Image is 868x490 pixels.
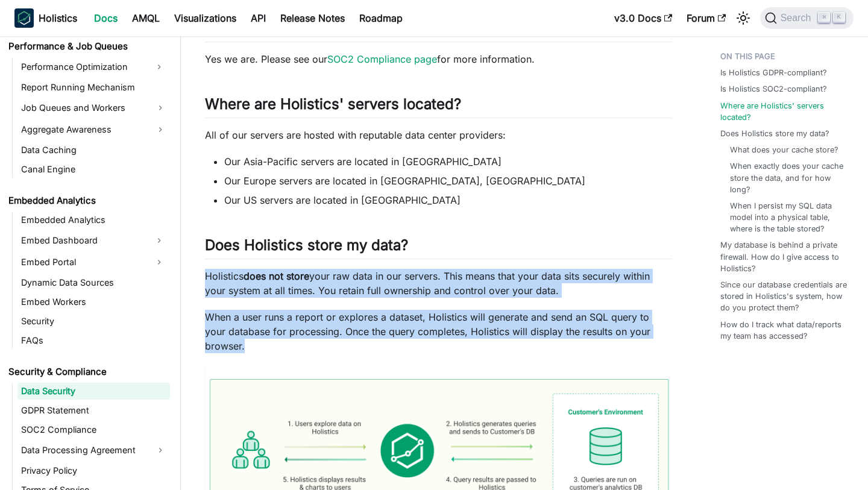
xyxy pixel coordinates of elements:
[205,52,672,66] p: Yes we are. Please see our for more information.
[273,8,352,28] a: Release Notes
[17,274,170,291] a: Dynamic Data Sources
[17,161,170,178] a: Canal Engine
[5,38,170,55] a: Performance & Job Queues
[720,319,849,342] a: How do I track what data/reports my team has accessed?
[87,8,125,28] a: Docs
[14,8,34,28] img: Holistics
[720,67,827,78] a: Is Holistics GDPR-compliant?
[205,236,672,259] h2: Does Holistics store my data?
[17,57,148,77] a: Performance Optimization
[720,100,849,123] a: Where are Holistics' servers located?
[17,441,170,460] a: Data Processing Agreement
[730,200,844,235] a: When I persist my SQL data model into a physical table, where is the table stored?
[148,253,170,272] button: Expand sidebar category 'Embed Portal'
[17,421,170,438] a: SOC2 Compliance
[17,294,170,310] a: Embed Workers
[286,270,309,282] strong: store
[720,239,849,274] a: My database is behind a private firewall. How do I give access to Holistics?
[833,12,845,23] kbd: K
[760,7,854,29] button: Search (Command+K)
[607,8,679,28] a: v3.0 Docs
[205,128,672,142] p: All of our servers are hosted with reputable data center providers:
[720,83,827,95] a: Is Holistics SOC2-compliant?
[148,57,170,77] button: Expand sidebar category 'Performance Optimization'
[17,253,148,272] a: Embed Portal
[777,13,819,24] span: Search
[148,231,170,250] button: Expand sidebar category 'Embed Dashboard'
[39,11,77,25] b: Holistics
[17,332,170,349] a: FAQs
[5,363,170,380] a: Security & Compliance
[17,212,170,228] a: Embedded Analytics
[205,269,672,298] p: Holistics your raw data in our servers. This means that your data sits securely within your syste...
[327,53,437,65] a: SOC2 Compliance page
[14,8,77,28] a: HolisticsHolistics
[730,160,844,195] a: When exactly does your cache store the data, and for how long?
[224,174,672,188] li: Our Europe servers are located in [GEOGRAPHIC_DATA], [GEOGRAPHIC_DATA]
[818,12,830,23] kbd: ⌘
[17,120,170,139] a: Aggregate Awareness
[167,8,244,28] a: Visualizations
[734,8,753,28] button: Switch between dark and light mode (currently light mode)
[205,310,672,353] p: When a user runs a report or explores a dataset, Holistics will generate and send an SQL query to...
[17,79,170,96] a: Report Running Mechanism
[720,279,849,314] a: Since our database credentials are stored in Holistics's system, how do you protect them?
[17,383,170,400] a: Data Security
[244,270,283,282] strong: does not
[5,192,170,209] a: Embedded Analytics
[730,144,838,155] a: What does your cache store?
[17,462,170,479] a: Privacy Policy
[17,402,170,419] a: GDPR Statement
[17,313,170,330] a: Security
[244,8,273,28] a: API
[679,8,733,28] a: Forum
[17,142,170,159] a: Data Caching
[224,193,672,207] li: Our US servers are located in [GEOGRAPHIC_DATA]
[17,98,170,118] a: Job Queues and Workers
[224,154,672,169] li: Our Asia-Pacific servers are located in [GEOGRAPHIC_DATA]
[352,8,410,28] a: Roadmap
[17,231,148,250] a: Embed Dashboard
[205,95,672,118] h2: Where are Holistics' servers located?
[720,128,829,139] a: Does Holistics store my data?
[125,8,167,28] a: AMQL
